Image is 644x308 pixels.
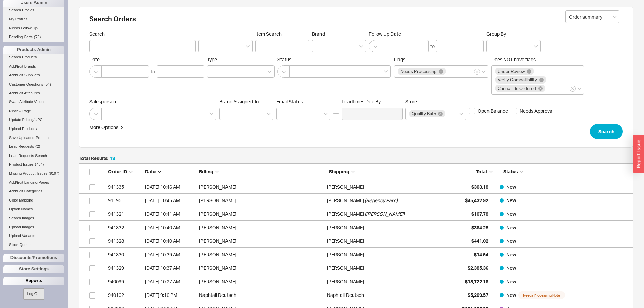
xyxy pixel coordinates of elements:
[89,124,118,131] div: More Options
[145,275,196,288] div: 9/22/25 10:27 AM
[471,224,488,230] span: $364.28
[3,170,64,177] a: Missing Product Issues(9197)
[108,261,142,275] div: 941329
[471,211,488,217] span: $107.78
[211,68,215,75] input: Type
[3,54,64,61] a: Search Products
[3,16,64,23] a: My Profiles
[327,207,364,221] div: [PERSON_NAME]
[3,90,64,97] a: Add/Edit Attributes
[613,16,617,18] svg: open menu
[412,111,436,116] span: Quality Bath
[491,56,536,62] span: Does NOT have flags
[394,56,405,62] span: Flags
[276,99,303,104] span: Em ​ ail Status
[199,194,324,207] div: [PERSON_NAME]
[79,207,633,221] a: 941321[DATE] 10:41 AM[PERSON_NAME][PERSON_NAME]([PERSON_NAME])$107.78New
[474,252,488,257] span: $14.54
[79,156,115,161] h5: Total Results
[447,68,452,75] input: Flags
[518,291,565,299] span: Needs Processing Note
[3,134,64,141] a: Save Uploaded Products
[3,265,64,273] div: Store Settings
[506,292,516,298] span: New
[35,162,44,166] span: ( 484 )
[329,169,349,174] span: Shipping
[327,180,364,194] div: [PERSON_NAME]
[478,108,508,114] span: Open Balance
[9,144,34,148] span: Lead Requests
[246,45,250,48] svg: open menu
[3,277,64,285] div: Reports
[79,194,633,207] a: 911951[DATE] 10:45 AM[PERSON_NAME][PERSON_NAME](Regency Parc)$45,432.92New
[89,31,196,37] span: Search
[199,275,324,288] div: [PERSON_NAME]
[255,40,309,52] input: Item Search
[9,171,47,175] span: Missing Product Issues
[34,35,41,39] span: ( 79 )
[365,194,398,207] span: ( Regency Parc )
[506,265,516,271] span: New
[3,241,64,248] a: Stock Queue
[3,98,64,105] a: Swap Attribute Values
[89,16,623,26] h2: Search Orders
[3,63,64,70] a: Add/Edit Brands
[108,234,142,248] div: 941328
[469,108,475,114] input: Open Balance
[365,207,405,221] span: ( [PERSON_NAME] )
[9,82,43,86] span: Customer Questions
[9,162,34,166] span: Product Issues
[108,221,142,234] div: 941332
[9,26,38,30] span: Needs Follow Up
[468,292,488,298] span: $5,209.57
[327,221,364,234] div: [PERSON_NAME]
[35,144,40,148] span: ( 2 )
[506,252,516,257] span: New
[145,221,196,234] div: 9/22/25 10:40 AM
[89,124,124,131] button: More Options
[3,179,64,186] a: Add/Edit Landing Pages
[471,238,488,244] span: $441.02
[3,72,64,79] a: Add/Edit Suppliers
[506,184,516,190] span: New
[498,69,525,74] span: Under Review
[145,180,196,194] div: 9/22/25 10:46 AM
[327,275,364,288] div: [PERSON_NAME]
[89,99,217,105] span: Salesperson
[89,56,204,63] span: Date
[324,113,328,115] svg: open menu
[3,33,64,41] a: Pending Certs(79)
[474,69,480,75] button: Flags
[151,68,155,75] div: to
[3,223,64,231] a: Upload Images
[3,143,64,150] a: Lead Requests(2)
[199,234,324,248] div: [PERSON_NAME]
[199,221,324,234] div: [PERSON_NAME]
[145,261,196,275] div: 9/22/25 10:37 AM
[277,56,391,63] span: Status
[3,125,64,133] a: Upload Products
[23,288,44,300] button: Log Out
[3,108,64,115] a: Review Page
[207,56,217,62] span: Type
[3,46,64,54] div: Products Admin
[511,108,517,114] input: Needs Approval
[3,232,64,239] a: Upload Variants
[145,234,196,248] div: 9/22/25 10:40 AM
[506,211,516,217] span: New
[79,180,633,194] a: 941335[DATE] 10:46 AM[PERSON_NAME][PERSON_NAME]$303.18New
[329,168,455,175] div: Shipping
[465,279,488,284] span: $18,722.16
[405,99,417,104] span: Store
[369,31,484,37] span: Follow Up Date
[79,234,633,248] a: 941328[DATE] 10:40 AM[PERSON_NAME][PERSON_NAME]$441.02New
[486,31,506,37] span: Group By
[89,40,196,52] input: Search
[199,261,324,275] div: [PERSON_NAME]
[145,288,196,302] div: 9/21/25 9:16 PM
[3,188,64,195] a: Add/Edit Categories
[598,127,614,136] span: Search
[199,248,324,261] div: [PERSON_NAME]
[145,248,196,261] div: 9/22/25 10:39 AM
[108,194,142,207] div: 911951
